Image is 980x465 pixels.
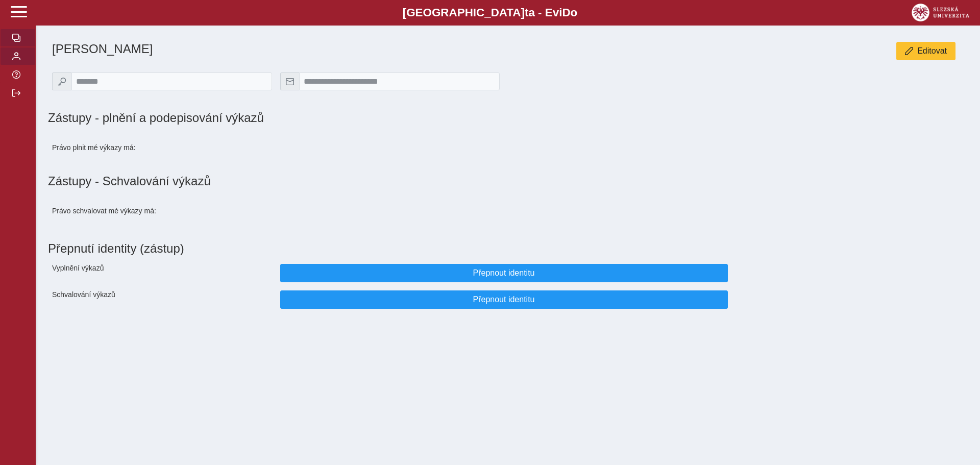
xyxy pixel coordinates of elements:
[31,6,949,19] b: [GEOGRAPHIC_DATA] a - Evi
[562,6,570,19] span: D
[289,268,719,278] span: Přepnout identitu
[48,133,276,162] div: Právo plnit mé výkazy má:
[280,290,728,309] button: Přepnout identitu
[48,286,276,313] div: Schvalování výkazů
[289,295,719,304] span: Přepnout identitu
[917,46,947,56] span: Editovat
[280,264,728,282] button: Přepnout identitu
[912,4,969,21] img: logo_web_su.png
[48,237,960,260] h1: Přepnutí identity (zástup)
[48,197,276,225] div: Právo schvalovat mé výkazy má:
[896,42,955,60] button: Editovat
[571,6,578,19] span: o
[48,174,968,188] h1: Zástupy - Schvalování výkazů
[525,6,528,19] span: t
[52,42,652,56] h1: [PERSON_NAME]
[48,111,652,125] h1: Zástupy - plnění a podepisování výkazů
[48,260,276,286] div: Vyplnění výkazů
